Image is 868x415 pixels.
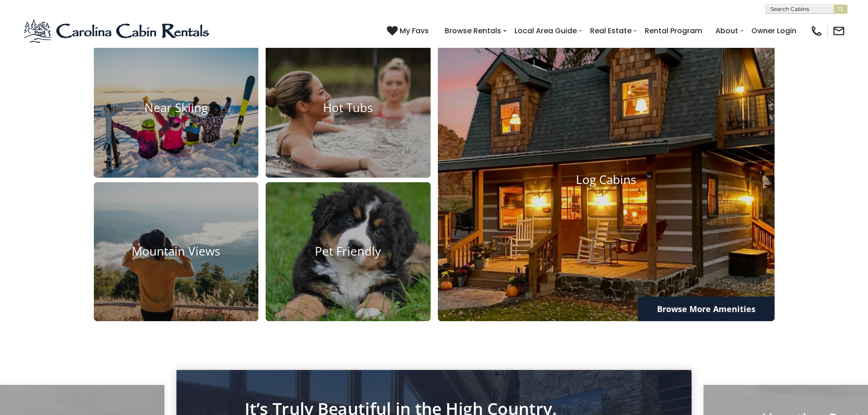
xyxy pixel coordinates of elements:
[747,23,801,39] a: Owner Login
[438,173,775,187] h4: Log Cabins
[832,25,845,37] img: mail-regular-black.png
[266,245,431,259] h4: Pet Friendly
[440,23,506,39] a: Browse Rentals
[266,182,431,322] a: Pet Friendly
[510,23,581,39] a: Local Area Guide
[94,182,259,322] a: Mountain Views
[23,17,212,45] img: Blue-2.png
[266,38,431,178] a: Hot Tubs
[810,25,823,37] img: phone-regular-black.png
[94,101,259,115] h4: Near Skiing
[94,245,259,259] h4: Mountain Views
[387,25,431,37] a: My Favs
[94,38,259,178] a: Near Skiing
[638,297,775,321] a: Browse More Amenities
[438,38,775,322] a: Log Cabins
[400,25,429,36] span: My Favs
[711,23,743,39] a: About
[640,23,707,39] a: Rental Program
[266,101,431,115] h4: Hot Tubs
[586,23,636,39] a: Real Estate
